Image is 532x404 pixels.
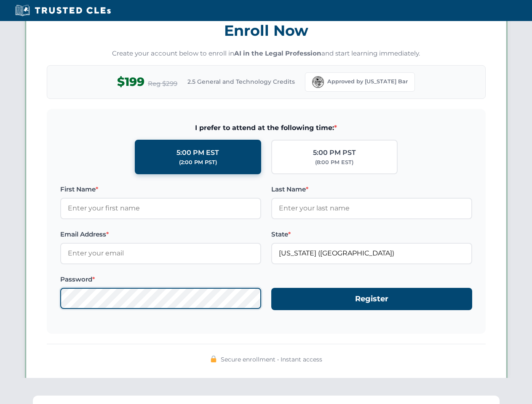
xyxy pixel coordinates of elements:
[47,17,486,44] h3: Enroll Now
[60,229,261,239] label: Email Address
[315,158,353,167] div: (8:00 PM EST)
[60,198,261,219] input: Enter your first name
[60,122,472,133] span: I prefer to attend at the following time:
[271,229,472,239] label: State
[210,356,217,362] img: 🔒
[148,79,177,89] span: Reg $299
[271,243,472,264] input: Florida (FL)
[117,72,144,91] span: $199
[271,198,472,219] input: Enter your last name
[47,49,486,58] p: Create your account below to enroll in and start learning immediately.
[271,184,472,194] label: Last Name
[327,77,408,86] span: Approved by [US_STATE] Bar
[221,355,322,364] span: Secure enrollment • Instant access
[312,76,324,88] img: Florida Bar
[13,4,113,17] img: Trusted CLEs
[179,158,217,167] div: (2:00 PM PST)
[271,288,472,310] button: Register
[234,49,321,57] strong: AI in the Legal Profession
[60,274,261,284] label: Password
[176,147,219,158] div: 5:00 PM EST
[313,147,356,158] div: 5:00 PM PST
[60,243,261,264] input: Enter your email
[60,184,261,194] label: First Name
[187,77,295,86] span: 2.5 General and Technology Credits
